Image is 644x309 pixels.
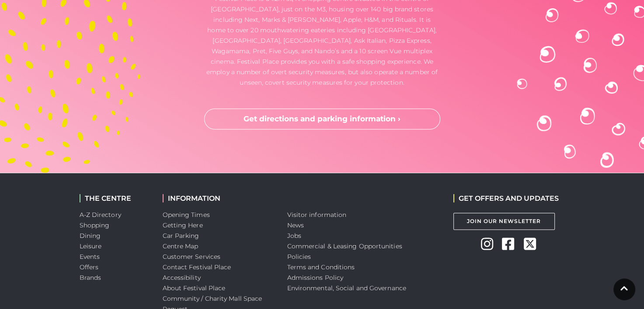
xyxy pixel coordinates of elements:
a: Commercial & Leasing Opportunities [287,242,402,250]
a: Offers [80,263,99,271]
h2: GET OFFERS AND UPDATES [453,194,559,203]
a: Get directions and parking information › [204,109,440,130]
a: Car Parking [163,232,199,240]
h2: INFORMATION [163,194,274,203]
a: Leisure [80,242,102,250]
a: About Festival Place [163,284,226,292]
a: Environmental, Social and Governance [287,284,406,292]
h2: THE CENTRE [80,194,150,203]
a: Visitor information [287,211,347,219]
a: Terms and Conditions [287,263,355,271]
a: Getting Here [163,221,203,229]
a: Admissions Policy [287,274,344,282]
a: News [287,221,304,229]
a: Join Our Newsletter [453,213,555,230]
a: A-Z Directory [80,211,121,219]
a: Dining [80,232,101,240]
a: Jobs [287,232,301,240]
a: Policies [287,253,311,261]
a: Shopping [80,221,110,229]
a: Opening Times [163,211,210,219]
a: Events [80,253,100,261]
a: Customer Services [163,253,221,261]
a: Contact Festival Place [163,263,231,271]
a: Accessibility [163,274,201,282]
a: Centre Map [163,242,198,250]
a: Brands [80,274,101,282]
